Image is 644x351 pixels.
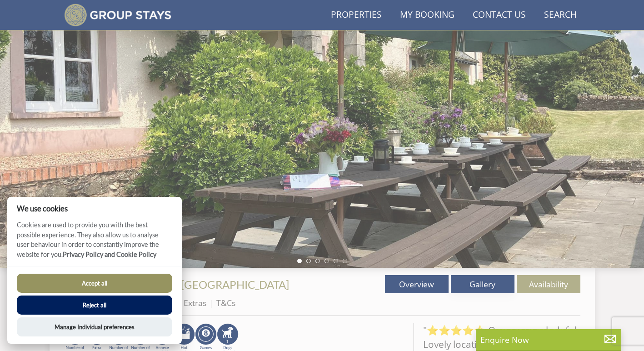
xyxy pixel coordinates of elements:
[480,334,617,346] p: Enquire Now
[181,278,289,291] a: [GEOGRAPHIC_DATA]
[469,5,529,25] a: Contact Us
[216,297,235,308] a: T&Cs
[184,297,206,308] a: Extras
[540,5,580,25] a: Search
[64,4,172,26] img: Group Stays
[327,5,385,25] a: Properties
[385,275,449,293] a: Overview
[177,278,289,291] span: -
[451,275,514,293] a: Gallery
[63,251,156,258] a: Privacy Policy and Cookie Policy
[517,275,580,293] a: Availability
[396,5,458,25] a: My Booking
[17,317,172,336] button: Manage Individual preferences
[7,220,182,266] p: Cookies are used to provide you with the best possible experience. They also allow us to analyse ...
[7,204,182,213] h2: We use cookies
[17,274,172,293] button: Accept all
[17,296,172,315] button: Reject all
